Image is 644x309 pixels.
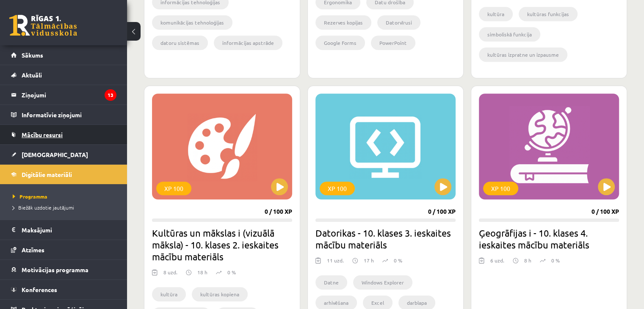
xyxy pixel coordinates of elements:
a: Mācību resursi [11,125,116,144]
a: Programma [13,193,119,200]
legend: Ziņojumi [22,85,116,105]
a: Rīgas 1. Tālmācības vidusskola [9,15,77,36]
a: Sākums [11,45,116,65]
p: 0 % [394,257,402,264]
span: Motivācijas programma [22,266,88,273]
a: [DEMOGRAPHIC_DATA] [11,145,116,164]
li: Windows Explorer [353,275,412,290]
span: Aktuāli [22,71,42,79]
li: Rezerves kopijas [315,15,371,30]
li: kultūras izpratne un izpausme [479,47,567,62]
div: XP 100 [483,182,518,195]
li: kultūra [152,287,186,301]
span: Biežāk uzdotie jautājumi [13,204,74,211]
span: Atzīmes [22,246,44,254]
div: 11 uzd. [327,257,344,269]
li: komunikācijas tehnoloģijas [152,15,232,30]
div: XP 100 [320,182,355,195]
span: Mācību resursi [22,131,63,138]
li: kultūra [479,7,513,21]
li: PowerPoint [371,36,415,50]
li: Google Forms [315,36,365,50]
span: Konferences [22,286,57,293]
a: Konferences [11,280,116,299]
li: kultūras funkcijas [519,7,578,21]
a: Informatīvie ziņojumi [11,105,116,124]
span: Digitālie materiāli [22,171,72,178]
h2: Kultūras un mākslas i (vizuālā māksla) - 10. klases 2. ieskaites mācību materiāls [152,227,292,262]
li: simboliskā funkcija [479,27,540,41]
a: Atzīmes [11,240,116,259]
p: 0 % [551,257,560,264]
span: Sākums [22,51,43,59]
p: 8 h [524,257,531,264]
legend: Informatīvie ziņojumi [22,105,116,124]
li: informācijas apstrāde [214,36,282,50]
a: Digitālie materiāli [11,165,116,184]
li: Datorvīrusi [377,15,420,30]
a: Biežāk uzdotie jautājumi [13,204,119,211]
div: XP 100 [156,182,191,195]
a: Ziņojumi13 [11,85,116,105]
li: datoru sistēmas [152,36,208,50]
li: kultūras kopiena [192,287,248,301]
a: Maksājumi [11,220,116,240]
p: 0 % [227,268,236,276]
h2: Datorikas - 10. klases 3. ieskaites mācību materiāls [315,227,456,251]
i: 13 [105,89,116,101]
span: Programma [13,193,47,200]
li: Datne [315,275,347,290]
div: 8 uzd. [163,268,177,281]
legend: Maksājumi [22,220,116,240]
p: 17 h [364,257,374,264]
h2: Ģeogrāfijas i - 10. klases 4. ieskaites mācību materiāls [479,227,619,251]
a: Motivācijas programma [11,260,116,279]
a: Aktuāli [11,65,116,85]
p: 18 h [197,268,207,276]
span: [DEMOGRAPHIC_DATA] [22,151,88,158]
div: 6 uzd. [490,257,504,269]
